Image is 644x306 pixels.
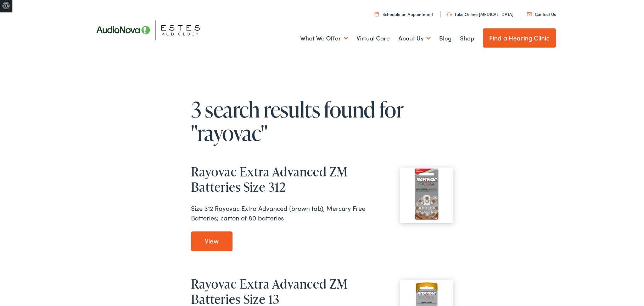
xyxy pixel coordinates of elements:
a: About Us [398,25,431,51]
a: Virtual Care [357,25,390,51]
a: Shop [460,25,474,51]
img: Rayovac extra advances hearing aid batteries size 312 available at Estes Audiology. [400,168,453,221]
a: View [191,231,233,251]
img: utility icon [375,12,379,16]
h1: 3 search results found for "rayovac" [191,98,453,144]
img: utility icon [527,12,532,16]
a: Take Online [MEDICAL_DATA] [447,11,514,17]
img: utility icon [447,12,452,16]
h2: Rayovac Extra Advanced ZM Batteries Size 312 [191,164,453,195]
p: Size 312 Rayovac Extra Advanced (brown tab), Mercury Free Batteries; carton of 80 batteries [191,203,453,223]
a: Blog [439,25,452,51]
a: Contact Us [527,11,556,17]
a: Schedule an Appointment [375,11,433,17]
a: What We Offer [300,25,348,51]
a: Find a Hearing Clinic [483,28,556,48]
